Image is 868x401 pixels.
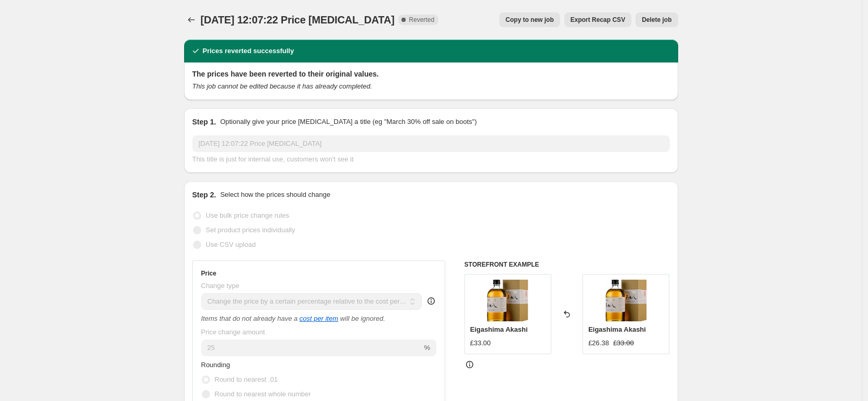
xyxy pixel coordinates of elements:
[642,16,671,24] span: Delete job
[588,325,646,333] span: Eigashima Akashi
[636,12,678,27] button: Delete job
[184,12,199,27] button: Price change jobs
[206,211,289,219] span: Use bulk price change rules
[571,16,625,24] span: Export Recap CSV
[613,338,634,348] strike: £33.00
[201,315,298,322] i: Items that do not already have a
[192,135,670,152] input: 30% off holiday sale
[340,315,385,322] i: will be ignored.
[201,282,240,290] span: Change type
[220,190,330,200] p: Select how the prices should change
[470,325,528,333] span: Eigashima Akashi
[506,16,554,24] span: Copy to new job
[470,338,491,348] div: £33.00
[206,226,295,234] span: Set product prices individually
[201,361,230,369] span: Rounding
[605,280,647,321] img: 8202WhiteOakAkashi_80x.jpg
[203,46,294,56] h2: Prices reverted successfully
[464,260,670,269] h6: STOREFRONT EXAMPLE
[409,16,434,24] span: Reverted
[220,117,476,127] p: Optionally give your price [MEDICAL_DATA] a title (eg "March 30% off sale on boots")
[201,14,395,26] span: [DATE] 12:07:22 Price [MEDICAL_DATA]
[499,12,560,27] button: Copy to new job
[487,280,528,321] img: 8202WhiteOakAkashi_80x.jpg
[192,117,216,127] h2: Step 1.
[192,69,670,79] h2: The prices have been reverted to their original values.
[201,328,265,336] span: Price change amount
[215,375,278,383] span: Round to nearest .01
[564,12,631,27] button: Export Recap CSV
[424,344,430,352] span: %
[192,82,372,90] i: This job cannot be edited because it has already completed.
[215,390,311,398] span: Round to nearest whole number
[426,296,436,306] div: help
[206,241,256,248] span: Use CSV upload
[201,269,216,278] h3: Price
[192,155,354,163] span: This title is just for internal use, customers won't see it
[588,338,609,348] div: £26.38
[192,190,216,200] h2: Step 2.
[201,340,422,356] input: 50
[300,315,338,322] a: cost per item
